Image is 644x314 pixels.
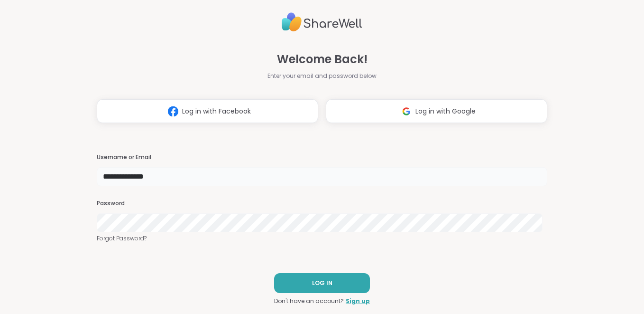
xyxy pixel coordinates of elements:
img: ShareWell Logo [282,9,362,36]
a: Forgot Password? [97,234,548,243]
span: Log in with Facebook [182,106,251,116]
a: Sign up [346,297,370,305]
img: ShareWell Logomark [397,103,415,120]
button: Log in with Facebook [97,99,318,123]
img: ShareWell Logomark [164,103,182,120]
span: Welcome Back! [277,51,368,68]
button: Log in with Google [326,99,547,123]
h3: Password [97,200,548,208]
h3: Username or Email [97,153,548,162]
span: Don't have an account? [274,297,344,305]
button: LOG IN [274,273,370,293]
span: Log in with Google [415,106,476,116]
span: Enter your email and password below [267,72,377,80]
span: LOG IN [312,279,332,287]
